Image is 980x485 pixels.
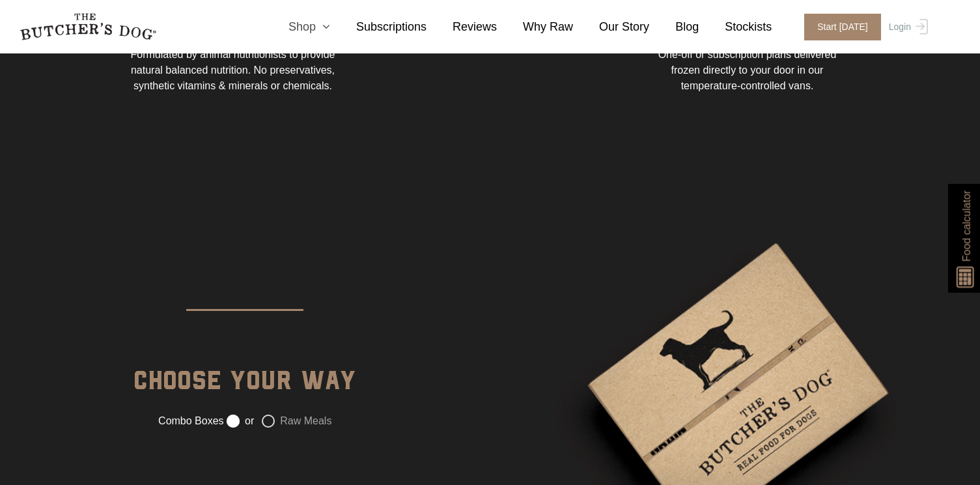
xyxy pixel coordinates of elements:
[133,361,356,413] div: Choose your way
[643,47,852,94] div: One-off or subscription plans delivered frozen directly to your door in our temperature-controlle...
[427,18,497,36] a: Reviews
[129,47,337,94] div: Formulated by animal nutritionists to provide natural balanced nutrition. No preservatives, synth...
[573,18,649,36] a: Our Story
[227,415,254,428] label: or
[158,413,224,429] label: Combo Boxes
[330,18,427,36] a: Subscriptions
[262,415,331,428] label: Raw Meals
[804,14,881,40] span: Start [DATE]
[649,18,699,36] a: Blog
[959,190,974,261] span: Food calculator
[262,18,330,36] a: Shop
[886,14,928,40] a: Login
[497,18,573,36] a: Why Raw
[699,18,772,36] a: Stockists
[791,14,886,40] a: Start [DATE]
